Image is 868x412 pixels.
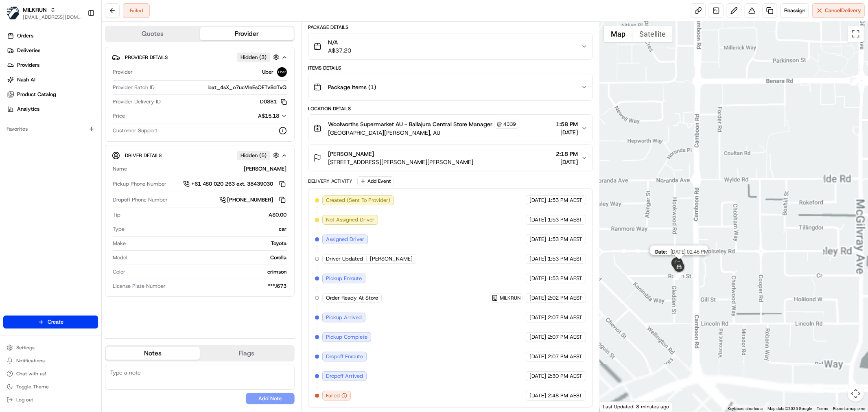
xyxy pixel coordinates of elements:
[812,3,865,18] button: CancelDelivery
[106,27,200,40] button: Quotes
[3,88,101,101] a: Product Catalog
[3,342,98,353] button: Settings
[548,314,582,321] span: 2:07 PM AEST
[128,226,287,233] div: car
[308,105,593,112] div: Location Details
[326,197,390,204] span: Created (Sent To Provider)
[673,271,682,280] div: 16
[529,197,546,204] span: [DATE]
[326,216,374,224] span: Not Assigned Driver
[604,26,632,42] button: Show street map
[227,196,273,204] span: [PHONE_NUMBER]
[825,7,861,14] span: Cancel Delivery
[113,226,125,233] span: Type
[548,333,582,341] span: 2:07 PM AEST
[529,333,546,341] span: [DATE]
[112,149,288,162] button: Driver DetailsHidden (5)
[113,211,120,219] span: Tip
[326,373,363,380] span: Dropoff Arrived
[23,14,81,20] button: [EMAIL_ADDRESS][DOMAIN_NAME]
[209,84,287,91] span: bat_4sX_o7ucVleEsOETv8dTvQ
[3,316,98,329] button: Create
[328,83,376,91] span: Package Items ( 1 )
[3,368,98,379] button: Chat with us!
[602,401,629,412] a: Open this area in Google Maps (opens a new window)
[3,29,101,42] a: Orders
[632,26,673,42] button: Show satellite imagery
[600,401,673,412] div: Last Updated: 8 minutes ago
[328,129,519,137] span: [GEOGRAPHIC_DATA][PERSON_NAME], AU
[17,61,39,69] span: Providers
[326,314,362,321] span: Pickup Arrived
[3,59,101,72] a: Providers
[260,98,287,105] button: D0881
[548,353,582,360] span: 2:07 PM AEST
[556,150,578,158] span: 2:18 PM
[326,333,367,341] span: Pickup Complete
[326,275,362,282] span: Pickup Enroute
[113,112,125,120] span: Price
[308,178,352,184] div: Delivery Activity
[113,240,126,247] span: Make
[130,165,287,173] div: [PERSON_NAME]
[3,394,98,405] button: Log out
[16,344,35,351] span: Settings
[17,76,35,83] span: Nash AI
[548,294,582,302] span: 2:02 PM AEST
[529,392,546,399] span: [DATE]
[113,98,161,105] span: Provider Delivery ID
[602,401,629,412] img: Google
[277,67,287,77] img: uber-new-logo.jpeg
[16,397,33,403] span: Log out
[3,73,101,86] a: Nash AI
[529,294,546,302] span: [DATE]
[370,255,413,263] span: [PERSON_NAME]
[529,314,546,321] span: [DATE]
[556,120,578,128] span: 1:58 PM
[237,52,281,62] button: Hidden (3)
[503,121,516,127] span: 4339
[113,254,127,261] span: Model
[529,353,546,360] span: [DATE]
[548,216,582,224] span: 1:53 PM AEST
[113,84,155,91] span: Provider Batch ID
[7,7,20,20] img: MILKRUN
[326,294,378,302] span: Order Ready At Store
[548,197,582,204] span: 1:53 PM AEST
[113,268,125,276] span: Color
[556,128,578,136] span: [DATE]
[326,392,340,399] span: Failed
[784,7,805,14] span: Reassign
[308,65,593,71] div: Items Details
[328,46,351,55] span: A$37.20
[23,6,47,14] button: MILKRUN
[529,275,546,282] span: [DATE]
[3,103,101,116] a: Analytics
[113,283,166,290] span: License Plate Number
[183,180,287,188] button: +61 480 020 263 ext. 38439030
[219,195,287,204] a: [PHONE_NUMBER]
[3,44,101,57] a: Deliveries
[3,123,98,136] div: Favorites
[326,353,363,360] span: Dropoff Enroute
[106,347,200,360] button: Notes
[767,406,812,411] span: Map data ©2025 Google
[113,180,166,188] span: Pickup Phone Number
[241,152,267,159] span: Hidden ( 5 )
[125,152,162,159] span: Driver Details
[308,74,593,100] button: Package Items (1)
[833,406,866,411] a: Report a map error
[328,120,492,128] span: Woolworths Supermarket AU - Ballajura Central Store Manager
[258,112,280,119] span: A$15.18
[200,347,294,360] button: Flags
[129,240,287,247] div: Toyota
[17,32,33,39] span: Orders
[17,105,39,113] span: Analytics
[308,33,593,59] button: N/AA$37.20
[48,318,63,326] span: Create
[124,211,287,219] div: A$0.00
[529,373,546,380] span: [DATE]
